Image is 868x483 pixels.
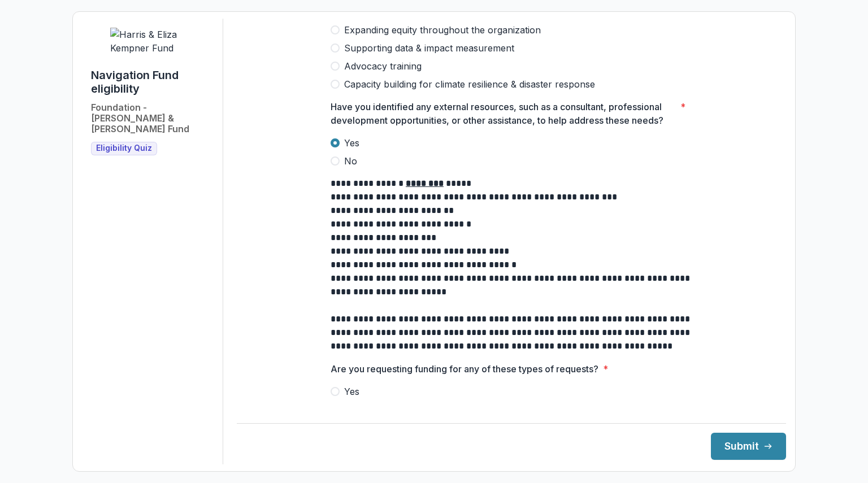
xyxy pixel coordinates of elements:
button: Submit [711,433,786,460]
h2: Foundation - [PERSON_NAME] & [PERSON_NAME] Fund [91,102,214,135]
span: Capacity building for climate resilience & disaster response [344,77,595,91]
span: Expanding equity throughout the organization [344,23,541,37]
span: Eligibility Quiz [96,143,152,153]
p: Have you identified any external resources, such as a consultant, professional development opport... [331,100,676,127]
span: Advocacy training [344,59,422,73]
h1: Navigation Fund eligibility [91,68,214,95]
span: Supporting data & impact measurement [344,41,514,55]
span: Yes [344,136,359,150]
p: Are you requesting funding for any of these types of requests? [331,362,598,376]
span: Yes [344,385,359,398]
span: No [344,154,357,168]
img: Harris & Eliza Kempner Fund [110,28,195,55]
